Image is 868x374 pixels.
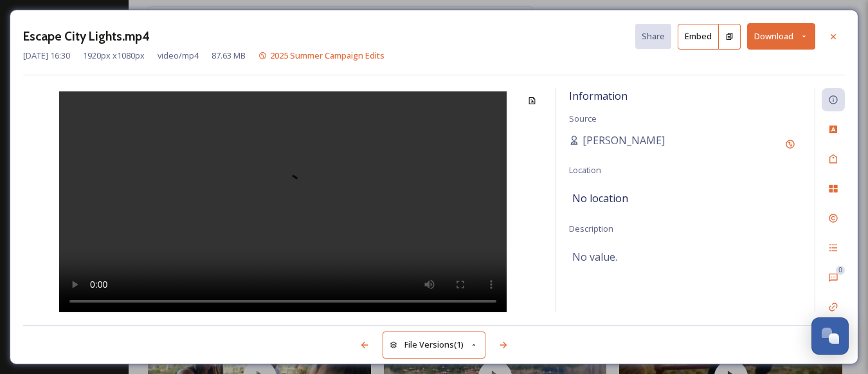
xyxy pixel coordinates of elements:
[572,191,628,206] span: No location
[572,249,617,265] span: No value.
[569,223,613,234] span: Description
[383,332,485,358] button: File Versions(1)
[23,50,70,62] span: [DATE] 16:30
[569,113,597,124] span: Source
[212,50,246,62] span: 87.63 MB
[569,164,601,176] span: Location
[747,23,815,50] button: Download
[158,50,199,62] span: video/mp4
[23,27,150,46] h3: Escape City Lights.mp4
[583,133,665,148] span: [PERSON_NAME]
[811,317,849,355] button: Open Chat
[83,50,145,62] span: 1920 px x 1080 px
[678,24,719,50] button: Embed
[270,50,384,61] span: 2025 Summer Campaign Edits
[569,89,628,103] span: Information
[836,266,845,275] div: 0
[635,24,671,49] button: Share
